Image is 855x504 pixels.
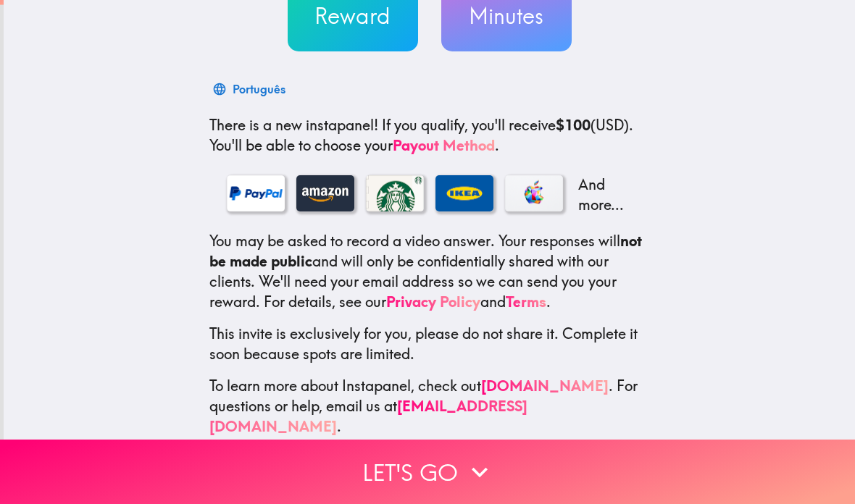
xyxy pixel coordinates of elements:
a: Terms [506,293,546,311]
span: There is a new instapanel! [209,116,378,134]
b: not be made public [209,232,642,270]
a: [EMAIL_ADDRESS][DOMAIN_NAME] [209,397,527,435]
a: [DOMAIN_NAME] [481,377,609,395]
h3: Reward [288,1,418,31]
p: This invite is exclusively for you, please do not share it. Complete it soon because spots are li... [209,324,650,364]
p: And more... [575,175,633,215]
a: Privacy Policy [386,293,480,311]
b: $100 [556,116,591,134]
h3: Minutes [441,1,572,31]
a: Payout Method [393,136,495,154]
p: To learn more about Instapanel, check out . For questions or help, email us at . [209,376,650,437]
div: Português [233,79,285,99]
p: You may be asked to record a video answer. Your responses will and will only be confidentially sh... [209,231,650,312]
button: Português [209,75,291,104]
p: If you qualify, you'll receive (USD) . You'll be able to choose your . [209,115,650,156]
